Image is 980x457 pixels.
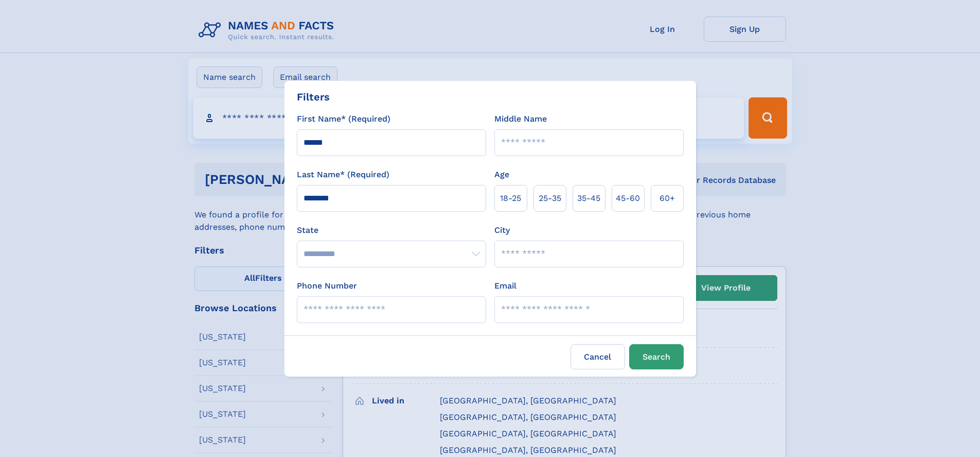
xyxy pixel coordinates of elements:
span: 18‑25 [500,192,521,205]
span: 25‑35 [539,192,561,205]
label: Cancel [571,344,625,369]
label: Middle Name [494,113,547,125]
button: Search [629,344,684,369]
label: Age [494,168,509,181]
span: 45‑60 [616,192,640,205]
label: First Name* (Required) [297,113,390,125]
label: Last Name* (Required) [297,168,389,181]
label: City [494,224,510,236]
div: Filters [297,89,330,105]
label: Email [494,280,516,292]
label: Phone Number [297,280,357,292]
label: State [297,224,486,236]
span: 35‑45 [577,192,600,205]
span: 60+ [660,192,675,205]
